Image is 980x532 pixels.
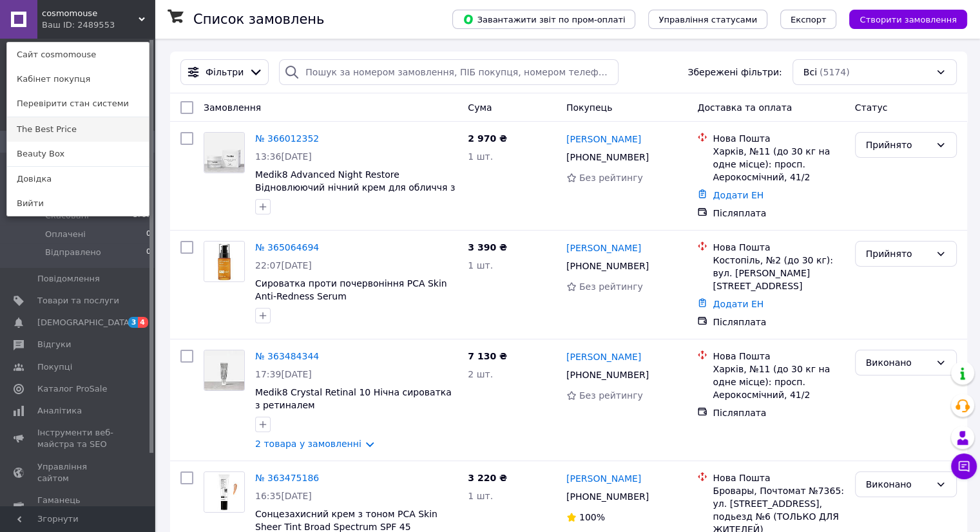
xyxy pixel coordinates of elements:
div: [PHONE_NUMBER] [564,488,651,506]
a: № 363484344 [255,351,319,361]
a: Сироватка проти почервоніння PCA Skin Anti-Redness Serum [255,278,447,301]
span: Створити замовлення [860,15,957,24]
span: (5174) [820,67,850,77]
span: Каталог ProSale [37,383,107,395]
h1: Список замовлень [193,12,324,27]
a: Вийти [7,191,149,216]
span: 16:35[DATE] [255,491,312,501]
button: Експорт [780,10,837,29]
a: Beauty Box [7,142,149,166]
div: Нова Пошта [713,132,844,145]
div: Нова Пошта [713,241,844,254]
span: 17:39[DATE] [255,369,312,379]
span: Експорт [791,15,827,24]
span: cosmomouse [42,8,139,19]
span: Доставка та оплата [697,102,792,113]
a: Додати ЕН [713,190,764,200]
a: Фото товару [204,350,245,391]
a: Фото товару [204,471,245,513]
span: Повідомлення [37,273,100,285]
span: 13:36[DATE] [255,151,312,162]
a: [PERSON_NAME] [566,133,641,146]
span: Без рейтингу [579,281,643,292]
img: Фото товару [204,242,244,281]
span: 3 [128,317,139,328]
div: Прийнято [866,138,930,152]
span: Покупець [566,102,612,113]
span: 1 шт. [468,260,493,271]
div: Нова Пошта [713,350,844,363]
span: Всі [803,66,817,79]
span: Відгуки [37,339,71,350]
span: Гаманець компанії [37,495,119,518]
span: 2 970 ₴ [468,133,507,144]
span: 1 шт. [468,491,493,501]
span: 7 130 ₴ [468,351,507,361]
a: Додати ЕН [713,299,764,309]
button: Створити замовлення [849,10,967,29]
span: Збережені фільтри: [687,66,782,79]
span: Відправлено [45,247,101,258]
div: Виконано [866,356,930,370]
div: Післяплата [713,406,844,419]
span: 2 шт. [468,369,493,379]
div: Харків, №11 (до 30 кг на одне місце): просп. Аерокосмічний, 41/2 [713,145,844,184]
a: [PERSON_NAME] [566,242,641,254]
button: Управління статусами [648,10,767,29]
div: [PHONE_NUMBER] [564,366,651,384]
span: Інструменти веб-майстра та SEO [37,427,119,450]
a: Сонцезахисний крем з тоном PCA Skin Sheer Tint Broad Spectrum SPF 45 [255,509,437,532]
span: Статус [855,102,888,113]
img: Фото товару [204,350,244,390]
a: № 365064694 [255,242,319,252]
span: Товари та послуги [37,295,119,307]
span: 100% [579,512,605,522]
span: [DEMOGRAPHIC_DATA] [37,317,133,328]
input: Пошук за номером замовлення, ПІБ покупця, номером телефону, Email, номером накладної [279,59,619,85]
a: Фото товару [204,132,245,173]
span: 3 220 ₴ [468,473,507,483]
span: Без рейтингу [579,173,643,183]
a: Medik8 Advanced Night Restore Відновлюючий нічний крем для обличчя з мульти-керамідами [255,169,455,205]
div: Післяплата [713,316,844,328]
span: Управління сайтом [37,461,119,484]
div: Прийнято [866,247,930,261]
span: Покупці [37,361,72,373]
a: Medik8 Crystal Retinal 10 Нічна сироватка з ретиналем [255,387,452,410]
img: Фото товару [204,472,244,512]
span: Фільтри [206,66,244,79]
span: Замовлення [204,102,261,113]
div: Костопіль, №2 (до 30 кг): вул. [PERSON_NAME][STREET_ADDRESS] [713,254,844,292]
span: Без рейтингу [579,390,643,401]
div: Виконано [866,477,930,491]
span: Оплачені [45,229,86,240]
span: 3 390 ₴ [468,242,507,252]
a: Сайт cosmomouse [7,43,149,67]
div: [PHONE_NUMBER] [564,257,651,275]
div: Харків, №11 (до 30 кг на одне місце): просп. Аерокосмічний, 41/2 [713,363,844,401]
button: Завантажити звіт по пром-оплаті [452,10,635,29]
span: Cума [468,102,492,113]
div: [PHONE_NUMBER] [564,148,651,166]
span: Управління статусами [658,15,757,24]
a: Створити замовлення [836,14,967,24]
button: Чат з покупцем [951,453,977,479]
a: [PERSON_NAME] [566,350,641,363]
a: Фото товару [204,241,245,282]
div: Післяплата [713,207,844,220]
a: The Best Price [7,117,149,142]
span: 0 [146,247,151,258]
div: Ваш ID: 2489553 [42,19,96,31]
img: Фото товару [204,133,244,173]
span: 0 [146,229,151,240]
a: [PERSON_NAME] [566,472,641,485]
a: Кабінет покупця [7,67,149,91]
a: № 366012352 [255,133,319,144]
span: Завантажити звіт по пром-оплаті [463,14,625,25]
a: Перевірити стан системи [7,91,149,116]
a: 2 товара у замовленні [255,439,361,449]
